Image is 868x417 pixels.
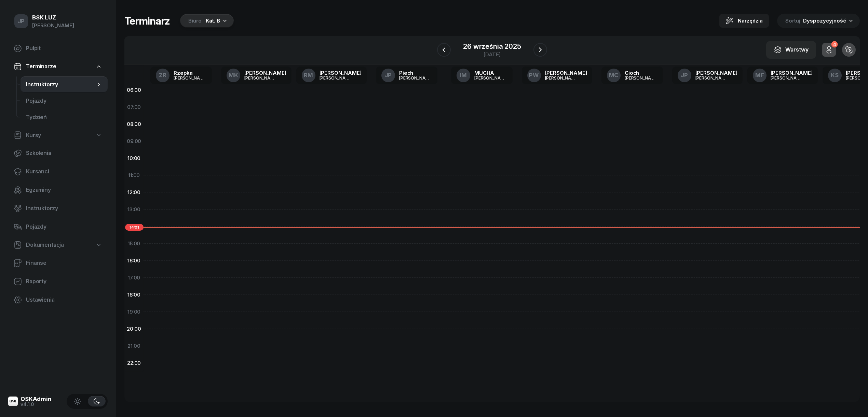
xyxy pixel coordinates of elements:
[124,303,144,320] div: 19:00
[545,70,587,75] div: [PERSON_NAME]
[26,131,41,140] span: Kursy
[124,269,144,286] div: 17:00
[124,82,144,99] div: 06:00
[244,76,277,80] div: [PERSON_NAME]
[21,93,108,109] a: Pojazdy
[625,76,657,80] div: [PERSON_NAME]
[719,14,769,28] button: Narzędzia
[399,76,432,80] div: [PERSON_NAME]
[8,255,108,271] a: Finanse
[124,235,144,252] div: 15:00
[771,70,813,75] div: [PERSON_NAME]
[304,72,313,78] span: RM
[26,44,102,53] span: Pulpit
[460,72,467,78] span: IM
[8,200,108,217] a: Instruktorzy
[474,76,507,80] div: [PERSON_NAME]
[124,133,144,150] div: 09:00
[124,218,144,235] div: 14:00
[8,182,108,198] a: Egzaminy
[385,72,392,78] span: JP
[21,76,108,93] a: Instruktorzy
[221,67,292,84] a: MK[PERSON_NAME][PERSON_NAME]
[26,241,64,249] span: Dokumentacja
[8,273,108,290] a: Raporty
[681,72,688,78] span: JP
[21,402,52,407] div: v4.1.0
[777,14,860,28] button: Sortuj Dyspozycyjność
[26,296,102,304] span: Ustawienia
[8,128,108,143] a: Kursy
[296,67,367,84] a: RM[PERSON_NAME][PERSON_NAME]
[124,337,144,355] div: 21:00
[451,67,513,84] a: IMMUCHA[PERSON_NAME]
[124,355,144,372] div: 22:00
[124,167,144,184] div: 11:00
[26,204,102,213] span: Instruktorzy
[747,67,818,84] a: MF[PERSON_NAME][PERSON_NAME]
[124,99,144,116] div: 07:00
[695,76,728,80] div: [PERSON_NAME]
[26,149,102,158] span: Szkolenia
[771,76,803,80] div: [PERSON_NAME]
[625,70,657,75] div: Cioch
[26,259,102,268] span: Finanse
[124,150,144,167] div: 10:00
[474,70,507,75] div: MUCHA
[125,224,144,231] span: 14:01
[803,17,846,24] span: Dyspozycyjność
[26,167,102,176] span: Kursanci
[124,201,144,218] div: 13:00
[150,67,212,84] a: ZRRzepka[PERSON_NAME]
[738,17,763,25] span: Narzędzia
[26,113,102,122] span: Tydzień
[774,45,809,54] div: Warstwy
[18,18,25,24] span: JP
[159,72,166,78] span: ZR
[21,109,108,126] a: Tydzień
[399,70,432,75] div: Piech
[188,17,202,25] div: Biuro
[8,145,108,161] a: Szkolenia
[26,277,102,286] span: Raporty
[8,292,108,308] a: Ustawienia
[8,219,108,235] a: Pojazdy
[32,15,74,20] div: BSK LUZ
[124,184,144,201] div: 12:00
[21,396,52,402] div: OSKAdmin
[124,252,144,269] div: 16:00
[545,76,578,80] div: [PERSON_NAME]
[26,97,102,105] span: Pojazdy
[672,67,743,84] a: JP[PERSON_NAME][PERSON_NAME]
[206,17,220,25] div: Kat. B
[766,41,816,59] button: Warstwy
[26,186,102,195] span: Egzaminy
[26,62,56,71] span: Terminarze
[831,72,839,78] span: KS
[8,163,108,180] a: Kursanci
[822,43,836,57] button: 4
[601,67,663,84] a: MCCioch[PERSON_NAME]
[320,76,352,80] div: [PERSON_NAME]
[124,286,144,303] div: 18:00
[229,72,238,78] span: MK
[244,70,286,75] div: [PERSON_NAME]
[463,52,521,57] div: [DATE]
[529,72,539,78] span: PW
[178,14,234,28] button: BiuroKat. B
[124,320,144,337] div: 20:00
[785,16,802,25] span: Sortuj
[26,80,95,89] span: Instruktorzy
[320,70,362,75] div: [PERSON_NAME]
[8,397,18,406] img: logo-xs@2x.png
[755,72,764,78] span: MF
[831,41,838,48] div: 4
[124,116,144,133] div: 08:00
[8,40,108,57] a: Pulpit
[8,237,108,253] a: Dokumentacja
[8,59,108,74] a: Terminarze
[124,15,170,27] h1: Terminarz
[609,72,619,78] span: MC
[695,70,737,75] div: [PERSON_NAME]
[463,43,521,50] div: 26 września 2025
